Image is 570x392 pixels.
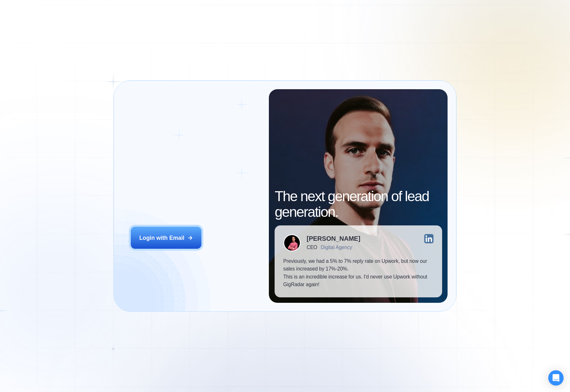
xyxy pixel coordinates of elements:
[307,245,317,250] div: CEO
[275,188,442,220] h2: The next generation of lead generation.
[321,245,352,250] div: Digital Agency
[283,257,433,289] p: Previously, we had a 5% to 7% reply rate on Upwork, but now our sales increased by 17%-20%. This ...
[139,234,184,242] div: Login with Email
[307,235,360,242] div: [PERSON_NAME]
[548,370,564,386] div: Open Intercom Messenger
[131,227,201,249] button: Login with Email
